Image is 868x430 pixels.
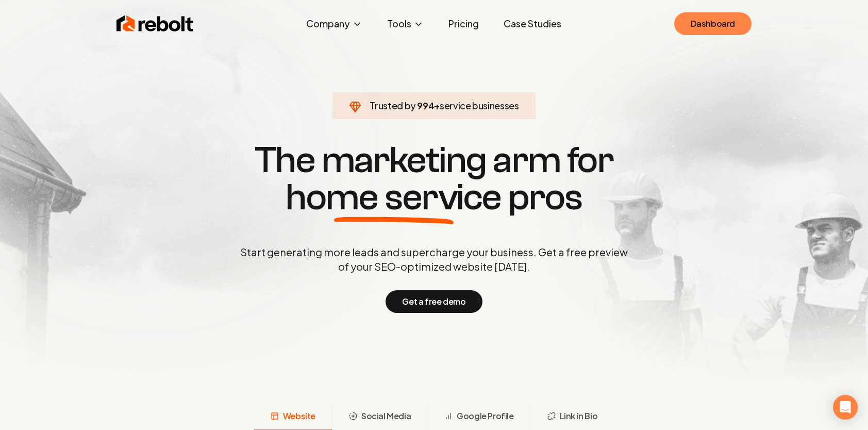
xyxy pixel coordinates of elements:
[440,100,519,111] span: service businesses
[833,395,858,420] div: Open Intercom Messenger
[238,245,630,274] p: Start generating more leads and supercharge your business. Get a free preview of your SEO-optimiz...
[457,410,513,422] span: Google Profile
[286,179,502,216] span: home service
[417,98,434,113] span: 994
[187,142,681,216] h1: The marketing arm for pros
[440,13,487,34] a: Pricing
[495,13,570,34] a: Case Studies
[116,13,194,34] img: Rebolt Logo
[283,410,315,422] span: Website
[298,13,371,34] button: Company
[434,100,440,111] span: +
[386,290,482,313] button: Get a free demo
[370,100,415,111] span: Trusted by
[379,13,432,34] button: Tools
[674,12,752,35] a: Dashboard
[361,410,411,422] span: Social Media
[560,410,598,422] span: Link in Bio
